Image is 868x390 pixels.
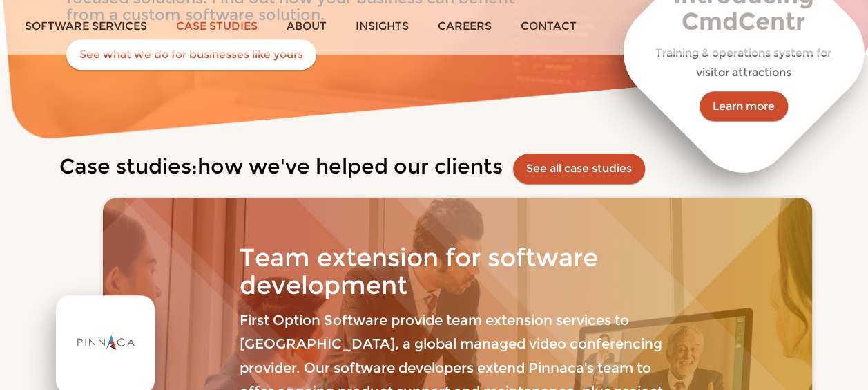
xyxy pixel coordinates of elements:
span: how we've helped our clients [197,154,503,179]
p: Training & operations system for visitor attractions [654,44,833,82]
h3: Team extension for software development [240,244,675,299]
a: See what we do for businesses like yours [66,39,316,70]
span: Case studies: [59,154,197,179]
button: See all case studies [513,154,645,184]
a: Learn more [700,91,788,122]
a: See all case studies [526,162,632,175]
